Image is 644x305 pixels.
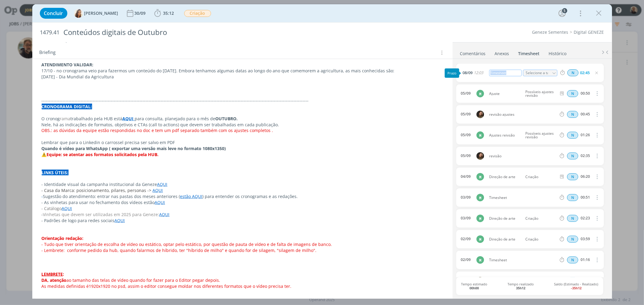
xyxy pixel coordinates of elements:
[476,215,484,222] div: M
[42,271,63,277] u: LEMBRETE
[581,195,590,200] div: 00:51
[461,195,471,200] div: 03/09
[562,8,567,13] div: 5
[567,194,578,201] div: Horas normais
[123,116,135,121] a: AQUI
[574,29,604,35] a: Digital GENEZE
[461,282,487,290] span: Tempo estimado
[74,9,118,18] button: V[PERSON_NAME]
[42,206,62,211] span: - Catálogo
[40,8,67,19] button: Concluir
[115,218,125,223] a: AQUI
[487,258,559,262] span: Timesheet
[42,247,317,253] span: - Lembrete: conforme pedido da hub, quando falarmos de híbrido, ter "híbrido de milho" e quando f...
[567,173,578,180] div: Horas normais
[476,111,484,118] img: J
[567,236,578,243] div: Horas normais
[155,200,165,205] a: AQUI
[60,116,71,121] span: rama
[487,154,559,158] span: revisão
[567,236,578,243] span: N
[42,140,443,146] p: Lembrar que para o Linkedin o carrossel precisa ser salvo em PDF
[508,282,534,290] span: Tempo realizado
[61,25,367,40] div: Conteúdos digitais de Outubro
[567,132,578,139] span: N
[461,216,471,220] div: 03/09
[89,283,292,289] span: 1920x1920 no psd, assim o editor consegue moldar nos diferentes formatos que o vídeo precisa ter.
[554,282,598,290] span: Saldo (Estimado - Realizado)
[43,212,159,217] span: Vinhetas que devem ser utilizadas em 2025 para Geneze:
[567,152,578,159] div: Horas normais
[476,90,484,97] div: M
[516,286,526,290] b: 35h12
[567,132,578,139] div: Horas normais
[216,116,238,121] strong: OUTUBRO.
[460,48,486,57] a: Comentários
[567,90,578,97] div: Horas normais
[523,175,558,179] span: Criação
[180,193,203,199] a: estão AQUI
[581,133,590,137] div: 01:26
[476,152,484,160] img: J
[42,212,443,218] p: -
[62,206,72,211] a: AQUI
[42,170,69,175] strong: LINKS ÚTEIS:
[135,11,147,15] div: 30/09
[463,71,473,75] span: 08/09
[487,113,559,116] span: revisão ajustes
[42,62,94,68] strong: ATENDIMENTO VALIDAR:
[476,173,484,181] div: M
[461,91,471,96] div: 05/09
[153,187,163,193] a: AQUI
[487,134,523,137] span: Ajustes reivsão
[495,51,509,57] div: Anexos
[487,92,523,96] span: Ajuste
[461,175,471,179] div: 04/09
[461,112,471,116] div: 05/09
[44,11,63,16] span: Concluir
[74,9,83,18] img: V
[42,187,152,193] span: - Casa da Marca: posicionamento, pilares, personas ->
[42,193,443,200] p: Sugestão do atendimento: entrar nas pastas dos meses anteriores ( ) para entender os cronogramas ...
[42,74,443,80] p: [DATE] - Dia Mundial da Agricultura
[159,212,170,217] a: AQUI
[567,111,578,118] div: Horas normais
[523,90,558,97] span: Possíveis ajustes revisão
[489,70,522,76] div: Timesheet
[461,258,471,262] div: 02/09
[532,29,569,35] a: Geneze Sementes
[461,237,471,241] div: 02/09
[461,133,471,137] div: 05/09
[567,69,578,76] span: N
[42,193,43,199] span: -
[567,215,578,222] span: N
[487,217,523,220] span: Direção de arte
[67,277,220,283] span: ao tamanho das telas de vídeo quando for fazer para o Editor pegar depois.
[123,116,134,121] strong: AQUI
[461,154,471,158] div: 05/09
[523,217,558,220] span: Criação
[567,215,578,222] div: Horas normais
[42,241,332,247] span: - Tudo que tiver orientação de escolha de vídeo ou estático, optar pelo estático, por questão de ...
[153,8,176,18] button: 35:12
[42,127,273,133] span: OBS.: as dúvidas da equipe estão respondidas no doc e tem um pdf separado também com os ajustes c...
[567,69,578,76] div: Horas normais
[487,175,523,179] span: Direção de arte
[581,216,590,220] div: 02:23
[42,200,443,206] p: - As vinhetas para usar no fechamento dos vídeos estão
[84,11,118,15] span: [PERSON_NAME]
[42,235,84,241] strong: Orientação redação:
[42,116,443,122] p: O cronog trabalhado pela HUB está para consulta, planejado para o mês de
[581,154,590,158] div: 02:35
[42,68,443,74] p: 17/10 - no cronograma veio para fazermos um conteúdo do [DATE]. Embora tenhamos algumas datas ao ...
[40,49,56,56] span: Briefing
[581,112,590,116] div: 00:45
[42,98,443,104] p: -------------------------------------------------------------------------------------------------...
[571,286,582,290] b: -35h12
[445,68,459,78] div: Prazo
[163,10,174,16] span: 35:12
[184,10,211,17] span: Criação
[567,90,578,97] span: N
[581,175,590,179] div: 06:20
[42,152,159,157] strong: ⚠️Equipe: se atentar aos formatos solicitados pela HUB.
